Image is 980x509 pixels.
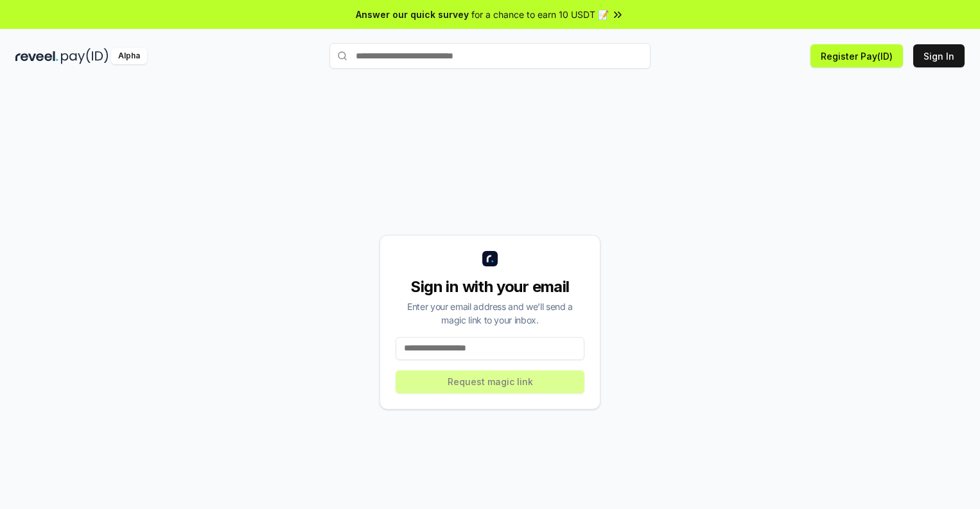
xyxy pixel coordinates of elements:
button: Sign In [913,44,965,67]
div: Sign in with your email [396,277,584,297]
img: logo_small [482,251,498,266]
img: pay_id [61,48,109,64]
div: Alpha [111,48,147,64]
span: for a chance to earn 10 USDT 📝 [471,8,609,21]
span: Answer our quick survey [356,8,469,21]
div: Enter your email address and we’ll send a magic link to your inbox. [396,300,584,327]
img: reveel_dark [15,48,58,64]
button: Register Pay(ID) [810,44,903,67]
